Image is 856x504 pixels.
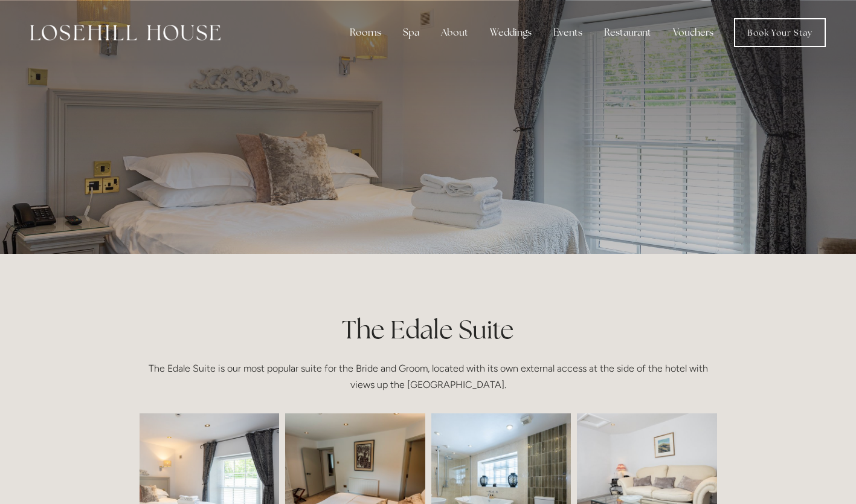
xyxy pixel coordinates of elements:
[544,21,592,45] div: Events
[734,18,826,47] a: Book Your Stay
[431,21,478,45] div: About
[663,21,723,45] a: Vouchers
[140,360,717,393] p: The Edale Suite is our most popular suite for the Bride and Groom, located with its own external ...
[393,21,429,45] div: Spa
[30,25,220,40] img: Losehill House
[480,21,541,45] div: Weddings
[594,21,661,45] div: Restaurant
[140,312,717,347] h1: The Edale Suite
[340,21,391,45] div: Rooms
